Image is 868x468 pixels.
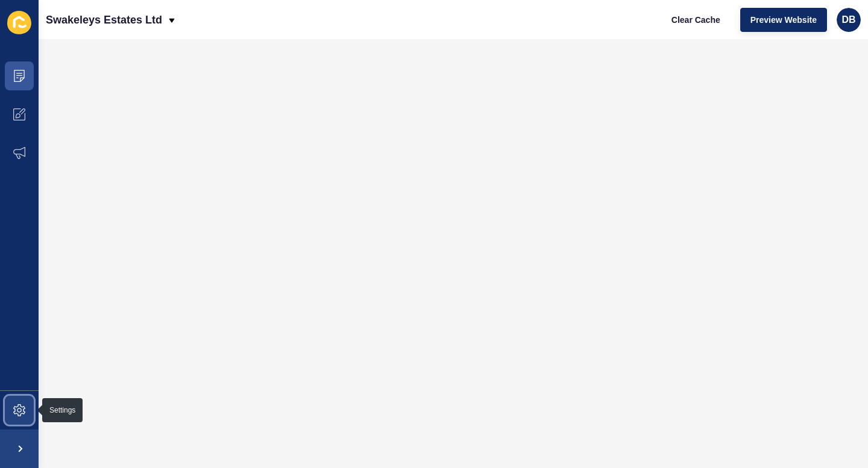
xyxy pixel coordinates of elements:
[46,5,162,35] p: Swakeleys Estates Ltd
[661,8,731,32] button: Clear Cache
[49,405,75,415] div: Settings
[671,14,720,26] span: Clear Cache
[740,8,827,32] button: Preview Website
[841,14,855,26] span: DB
[750,14,817,26] span: Preview Website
